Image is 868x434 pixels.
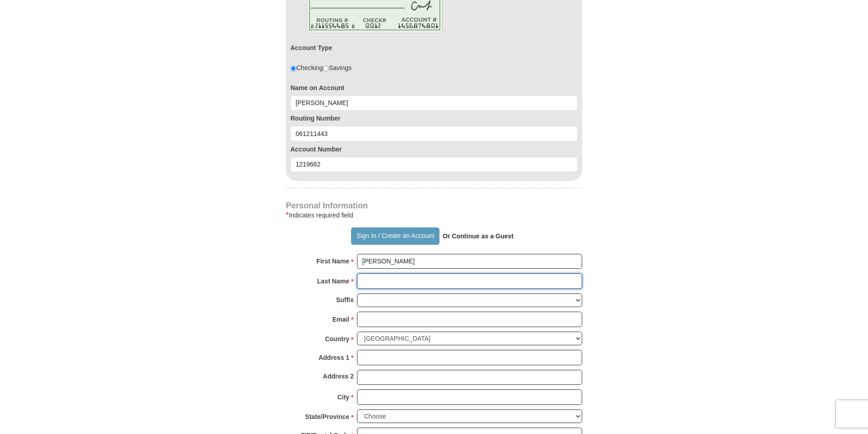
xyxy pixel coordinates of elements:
[290,63,351,72] div: Checking Savings
[290,43,332,52] label: Account Type
[286,210,582,221] div: Indicates required field
[316,255,349,267] strong: First Name
[290,145,578,154] label: Account Number
[325,333,350,345] strong: Country
[317,275,350,288] strong: Last Name
[443,232,514,240] strong: Or Continue as a Guest
[286,202,582,209] h4: Personal Information
[337,391,349,404] strong: City
[290,114,578,123] label: Routing Number
[332,313,349,326] strong: Email
[305,410,349,423] strong: State/Province
[290,83,578,92] label: Name on Account
[323,370,354,383] strong: Address 2
[319,351,350,364] strong: Address 1
[336,293,354,306] strong: Suffix
[351,227,439,245] button: Sign In / Create an Account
